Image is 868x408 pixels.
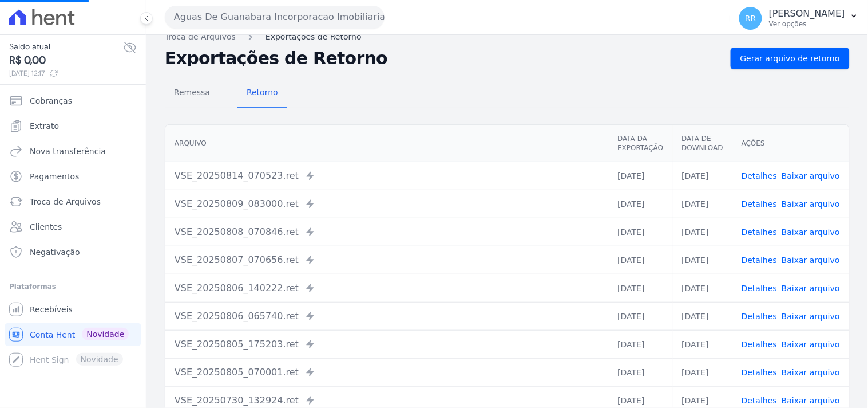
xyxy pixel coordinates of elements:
[165,125,608,162] th: Arquivo
[30,120,59,132] span: Extrato
[673,358,732,386] td: [DATE]
[167,81,217,104] span: Remessa
[5,215,141,238] a: Clientes
[608,162,672,190] td: [DATE]
[175,169,599,183] div: VSE_20250814_070523.ret
[740,53,840,64] span: Gerar arquivo de retorno
[742,199,777,209] a: Detalhes
[673,330,732,358] td: [DATE]
[5,298,141,321] a: Recebíveis
[608,330,672,358] td: [DATE]
[608,274,672,302] td: [DATE]
[782,227,840,237] a: Baixar arquivo
[608,302,672,330] td: [DATE]
[782,396,840,405] a: Baixar arquivo
[175,253,599,267] div: VSE_20250807_070656.ret
[745,14,756,22] span: RR
[30,146,106,157] span: Nova transferência
[782,199,840,209] a: Baixar arquivo
[769,19,845,29] p: Ver opções
[782,340,840,349] a: Baixar arquivo
[782,368,840,377] a: Baixar arquivo
[30,95,72,107] span: Cobranças
[165,31,236,43] a: Troca de Arquivos
[237,79,287,108] a: Retorno
[731,48,850,69] a: Gerar arquivo de retorno
[5,115,141,138] a: Extrato
[5,190,141,213] a: Troca de Arquivos
[9,68,123,79] span: [DATE] 12:17
[742,256,777,265] a: Detalhes
[673,125,732,162] th: Data de Download
[175,366,599,379] div: VSE_20250805_070001.ret
[165,31,850,43] nav: Breadcrumb
[175,394,599,407] div: VSE_20250730_132924.ret
[673,162,732,190] td: [DATE]
[30,304,73,315] span: Recebíveis
[9,53,123,68] span: R$ 0,00
[30,171,79,182] span: Pagamentos
[240,81,285,104] span: Retorno
[5,140,141,163] a: Nova transferência
[175,338,599,351] div: VSE_20250805_175203.ret
[9,280,137,293] div: Plataformas
[30,329,75,340] span: Conta Hent
[5,89,141,112] a: Cobranças
[608,246,672,274] td: [DATE]
[165,50,722,66] h2: Exportações de Retorno
[608,190,672,218] td: [DATE]
[608,125,672,162] th: Data da Exportação
[769,8,845,19] p: [PERSON_NAME]
[175,197,599,211] div: VSE_20250809_083000.ret
[608,358,672,386] td: [DATE]
[5,165,141,188] a: Pagamentos
[175,309,599,323] div: VSE_20250806_065740.ret
[782,284,840,293] a: Baixar arquivo
[742,340,777,349] a: Detalhes
[673,302,732,330] td: [DATE]
[742,368,777,377] a: Detalhes
[782,171,840,181] a: Baixar arquivo
[9,41,123,53] span: Saldo atual
[732,125,849,162] th: Ações
[673,274,732,302] td: [DATE]
[673,190,732,218] td: [DATE]
[742,396,777,405] a: Detalhes
[673,246,732,274] td: [DATE]
[742,171,777,181] a: Detalhes
[5,323,141,346] a: Conta Hent Novidade
[782,312,840,321] a: Baixar arquivo
[175,225,599,239] div: VSE_20250808_070846.ret
[673,218,732,246] td: [DATE]
[742,227,777,237] a: Detalhes
[742,284,777,293] a: Detalhes
[30,221,62,233] span: Clientes
[175,281,599,295] div: VSE_20250806_140222.ret
[608,218,672,246] td: [DATE]
[9,89,137,371] nav: Sidebar
[265,31,362,43] a: Exportações de Retorno
[30,246,80,258] span: Negativação
[165,6,385,29] button: Aguas De Guanabara Incorporacao Imobiliaria SPE LTDA
[782,256,840,265] a: Baixar arquivo
[742,312,777,321] a: Detalhes
[30,196,101,207] span: Troca de Arquivos
[5,241,141,264] a: Negativação
[730,2,868,34] button: RR [PERSON_NAME] Ver opções
[165,79,219,108] a: Remessa
[82,328,129,340] span: Novidade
